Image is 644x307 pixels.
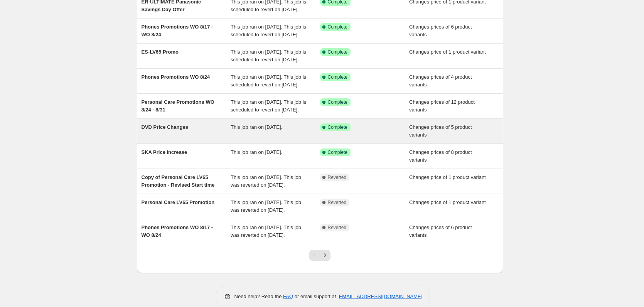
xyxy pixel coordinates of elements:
span: Complete [328,24,347,30]
span: DVD Price Changes [142,124,188,130]
span: Changes prices of 8 product variants [409,149,472,163]
span: Reverted [328,174,347,180]
span: Need help? Read the [234,294,283,299]
span: Phones Promotions WO 8/17 - WO 8/24 [142,224,213,238]
span: Complete [328,124,347,130]
span: This job ran on [DATE]. [231,124,282,130]
span: Changes prices of 4 product variants [409,74,472,88]
span: This job ran on [DATE]. This job is scheduled to revert on [DATE]. [231,49,306,62]
span: This job ran on [DATE]. This job was reverted on [DATE]. [231,224,301,238]
button: Next [320,250,330,261]
span: This job ran on [DATE]. This job is scheduled to revert on [DATE]. [231,24,306,37]
span: Changes price of 1 product variant [409,174,486,180]
span: Complete [328,99,347,105]
span: Reverted [328,199,347,206]
a: [EMAIL_ADDRESS][DOMAIN_NAME] [337,294,422,299]
a: FAQ [283,294,293,299]
span: Changes prices of 6 product variants [409,224,472,238]
span: or email support at [293,294,337,299]
span: Personal Care Promotions WO 8/24 - 8/31 [142,99,214,113]
span: Changes prices of 12 product variants [409,99,475,113]
span: This job ran on [DATE]. This job is scheduled to revert on [DATE]. [231,99,306,113]
span: Complete [328,74,347,80]
span: This job ran on [DATE]. [231,149,282,155]
nav: Pagination [309,250,330,261]
span: This job ran on [DATE]. This job was reverted on [DATE]. [231,199,301,213]
span: Changes price of 1 product variant [409,49,486,55]
span: Complete [328,49,347,55]
span: Changes prices of 5 product variants [409,124,472,138]
span: This job ran on [DATE]. This job was reverted on [DATE]. [231,174,301,188]
span: Changes prices of 6 product variants [409,24,472,37]
span: Complete [328,149,347,155]
span: SKA Price Increase [142,149,187,155]
span: Reverted [328,224,347,231]
span: Phones Promotions WO 8/17 - WO 8/24 [142,24,213,37]
span: Phones Promotions WO 8/24 [142,74,210,80]
span: This job ran on [DATE]. This job is scheduled to revert on [DATE]. [231,74,306,88]
span: Personal Care LV65 Promotion [142,199,215,205]
span: Changes price of 1 product variant [409,199,486,205]
span: ES-LV65 Promo [142,49,179,55]
span: Copy of Personal Care LV65 Promotion - Revised Start time [142,174,215,188]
